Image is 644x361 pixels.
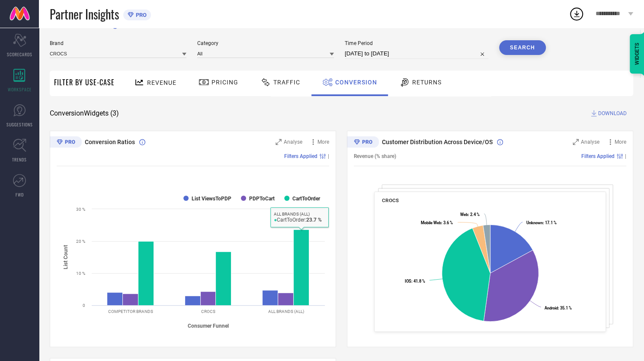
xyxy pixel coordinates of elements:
[545,306,572,310] text: : 35.1 %
[54,77,115,87] span: Filter By Use-Case
[284,153,317,159] span: Filters Applied
[284,139,302,145] span: Analyse
[382,139,493,145] span: Customer Distribution Across Device/OS
[328,153,329,159] span: |
[420,220,452,225] text: : 3.6 %
[50,136,82,149] div: Premium
[345,48,488,59] input: Select time period
[50,5,119,23] span: Partner Insights
[569,6,584,22] div: Open download list
[16,191,24,198] span: FWD
[615,139,626,145] span: More
[147,79,176,86] span: Revenue
[354,153,396,159] span: Revenue (% share)
[292,196,320,202] text: CartToOrder
[76,271,85,276] text: 10 %
[625,153,626,159] span: |
[460,212,479,217] text: : 2.4 %
[335,79,377,86] span: Conversion
[420,220,441,225] tspan: Mobile Web
[188,323,229,329] tspan: Consumer Funnel
[460,212,468,217] tspan: Web
[405,279,411,284] tspan: IOS
[382,197,398,203] span: CROCS
[7,51,32,58] span: SCORECARDS
[192,196,231,202] text: List ViewsToPDP
[347,136,379,149] div: Premium
[8,86,32,93] span: WORKSPACE
[201,309,215,314] text: CROCS
[581,139,599,145] span: Analyse
[276,139,282,145] svg: Zoom
[273,79,300,86] span: Traffic
[345,40,488,46] span: Time Period
[405,279,425,284] text: : 41.8 %
[526,220,542,225] tspan: Unknown
[598,109,627,118] span: DOWNLOAD
[412,79,442,86] span: Returns
[76,207,85,212] text: 30 %
[108,309,153,314] text: COMPETITOR BRANDS
[268,309,304,314] text: ALL BRANDS (ALL)
[499,40,546,55] button: Search
[573,139,579,145] svg: Zoom
[83,303,85,308] text: 0
[6,121,33,128] span: SUGGESTIONS
[526,220,556,225] text: : 17.1 %
[317,139,329,145] span: More
[211,79,238,86] span: Pricing
[50,40,186,46] span: Brand
[12,156,27,163] span: TRENDS
[249,196,275,202] text: PDPToCart
[50,109,119,118] span: Conversion Widgets ( 3 )
[76,239,85,244] text: 20 %
[581,153,615,159] span: Filters Applied
[134,12,147,18] span: PRO
[85,139,135,145] span: Conversion Ratios
[63,245,69,269] tspan: List Count
[197,40,334,46] span: Category
[545,306,558,310] tspan: Android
